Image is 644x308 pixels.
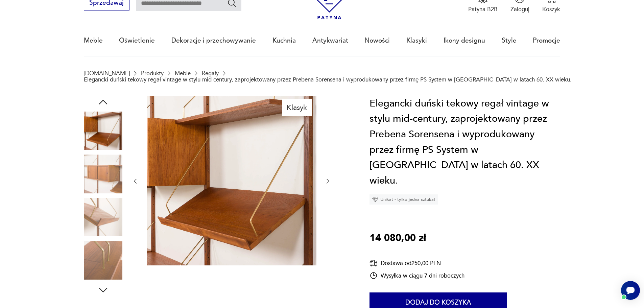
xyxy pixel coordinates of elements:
[202,70,219,76] a: Regały
[282,99,312,116] div: Klasyk
[369,259,378,267] img: Ikona dostawy
[84,70,130,76] a: [DOMAIN_NAME]
[171,25,256,56] a: Dekoracje i przechowywanie
[147,96,316,265] img: Zdjęcie produktu Elegancki duński tekowy regał vintage w stylu mid-century, zaprojektowany przez ...
[621,281,640,300] iframe: Smartsupp widget button
[84,112,122,150] img: Zdjęcie produktu Elegancki duński tekowy regał vintage w stylu mid-century, zaprojektowany przez ...
[369,259,464,267] div: Dostawa od 250,00 PLN
[444,25,485,56] a: Ikony designu
[119,25,155,56] a: Oświetlenie
[533,25,560,56] a: Promocje
[84,198,122,236] img: Zdjęcie produktu Elegancki duński tekowy regał vintage w stylu mid-century, zaprojektowany przez ...
[510,5,529,13] p: Zaloguj
[84,1,129,6] a: Sprzedawaj
[369,96,560,189] h1: Elegancki duński tekowy regał vintage w stylu mid-century, zaprojektowany przez Prebena Sorensena...
[312,25,348,56] a: Antykwariat
[372,196,378,203] img: Ikona diamentu
[542,5,560,13] p: Koszyk
[364,25,390,56] a: Nowości
[84,155,122,193] img: Zdjęcie produktu Elegancki duński tekowy regał vintage w stylu mid-century, zaprojektowany przez ...
[369,271,464,280] div: Wysyłka w ciągu 7 dni roboczych
[468,5,498,13] p: Patyna B2B
[84,241,122,279] img: Zdjęcie produktu Elegancki duński tekowy regał vintage w stylu mid-century, zaprojektowany przez ...
[175,70,191,76] a: Meble
[369,194,438,205] div: Unikat - tylko jedna sztuka!
[272,25,296,56] a: Kuchnia
[406,25,427,56] a: Klasyki
[84,76,572,83] p: Elegancki duński tekowy regał vintage w stylu mid-century, zaprojektowany przez Prebena Sorensena...
[369,231,426,246] p: 14 080,00 zł
[502,25,517,56] a: Style
[84,25,103,56] a: Meble
[141,70,164,76] a: Produkty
